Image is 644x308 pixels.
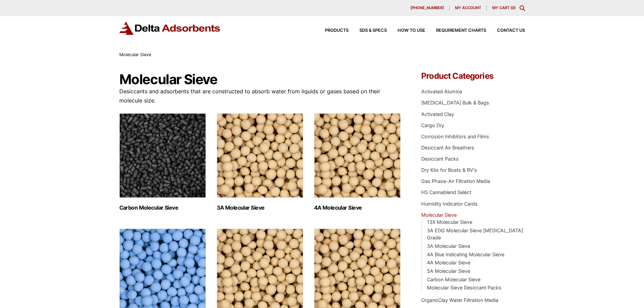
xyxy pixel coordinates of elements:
[217,205,303,211] h2: 3A Molecular Sieve
[119,113,206,198] img: Carbon Molecular Sieve
[421,122,444,128] a: Cargo Dry
[427,285,501,290] a: Molecular Sieve Desiccant Packs
[421,189,471,195] a: HS Cannablend Select
[486,28,525,33] a: Contact Us
[427,252,504,257] a: 4A Blue Indicating Molecular Sieve
[421,89,462,94] a: Activated Alumina
[421,212,457,218] a: Molecular Sieve
[421,156,459,162] a: Desiccant Packs
[314,113,401,211] a: Visit product category 4A Molecular Sieve
[359,28,387,33] span: SDS & SPECS
[119,22,221,35] img: Delta Adsorbents
[421,72,525,80] h4: Product Categories
[314,113,401,198] img: 4A Molecular Sieve
[119,72,401,87] h1: Molecular Sieve
[427,268,470,274] a: 5A Molecular Sieve
[349,28,387,33] a: SDS & SPECS
[119,87,401,105] p: Desiccants and adsorbents that are constructed to absorb water from liquids or gases based on the...
[119,205,206,211] h2: Carbon Molecular Sieve
[436,28,486,33] span: Requirement Charts
[421,134,489,139] a: Corrosion Inhibitors and Films
[421,201,478,207] a: Humidity Indicator Cards
[119,113,206,211] a: Visit product category Carbon Molecular Sieve
[520,5,525,11] div: Toggle Modal Content
[512,5,514,10] span: 0
[425,28,486,33] a: Requirement Charts
[497,28,525,33] span: Contact Us
[421,167,477,173] a: Dry Kits for Boats & RV's
[427,219,472,225] a: 13X Molecular Sieve
[492,5,516,10] a: My Cart (0)
[119,52,151,57] span: Molecular Sieve
[398,28,425,33] span: How to Use
[427,260,470,265] a: 4A Molecular Sieve
[421,145,474,150] a: Desiccant Air Breathers
[455,6,481,10] span: My account
[314,28,349,33] a: Products
[325,28,349,33] span: Products
[405,5,450,11] a: [PHONE_NUMBER]
[387,28,425,33] a: How to Use
[410,6,444,10] span: [PHONE_NUMBER]
[421,100,489,105] a: [MEDICAL_DATA] Bulk & Bags
[421,297,498,303] a: OrganoClay Water Filtration Media
[217,113,303,198] img: 3A Molecular Sieve
[421,178,490,184] a: Gas Phase-Air Filtration Media
[421,111,454,117] a: Activated Clay
[427,228,523,241] a: 3A EDG Molecular Sieve [MEDICAL_DATA] Grade
[427,277,480,282] a: Carbon Molecular Sieve
[427,243,470,249] a: 3A Molecular Sieve
[450,5,487,11] a: My account
[314,205,401,211] h2: 4A Molecular Sieve
[217,113,303,211] a: Visit product category 3A Molecular Sieve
